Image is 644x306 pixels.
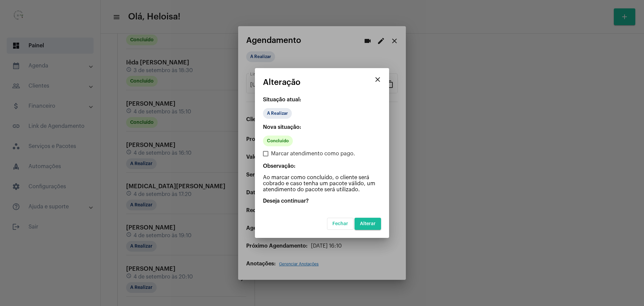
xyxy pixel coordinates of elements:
button: Fechar [327,218,354,230]
mat-icon: close [374,75,382,84]
p: Nova situação: [263,124,381,130]
span: Alteração [263,78,301,87]
p: Observação: [263,163,381,169]
span: Fechar [332,221,348,226]
mat-chip: A Realizar [263,108,292,119]
p: Ao marcar como concluído, o cliente será cobrado e caso tenha um pacote válido, um atendimento do... [263,174,381,193]
p: Situação atual: [263,97,381,103]
button: Alterar [355,218,381,230]
p: Deseja continuar? [263,198,381,204]
span: Alterar [360,221,376,226]
span: Marcar atendimento como pago. [271,150,355,158]
mat-chip: Concluído [263,136,293,146]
